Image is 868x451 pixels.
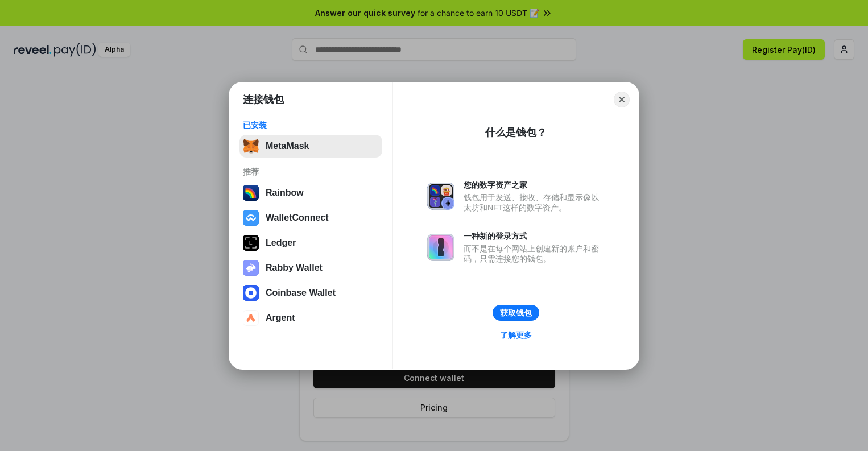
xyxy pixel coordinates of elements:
img: svg+xml,%3Csvg%20width%3D%22120%22%20height%3D%22120%22%20viewBox%3D%220%200%20120%20120%22%20fil... [243,185,259,201]
div: 推荐 [243,167,379,177]
div: MetaMask [266,141,309,151]
button: MetaMask [239,135,382,158]
img: svg+xml,%3Csvg%20xmlns%3D%22http%3A%2F%2Fwww.w3.org%2F2000%2Fsvg%22%20fill%3D%22none%22%20viewBox... [427,183,454,210]
a: 了解更多 [493,328,539,342]
div: 什么是钱包？ [485,126,547,139]
button: Argent [239,307,382,329]
button: WalletConnect [239,206,382,229]
div: 获取钱包 [500,308,532,318]
img: svg+xml,%3Csvg%20xmlns%3D%22http%3A%2F%2Fwww.w3.org%2F2000%2Fsvg%22%20fill%3D%22none%22%20viewBox... [427,234,454,261]
button: Close [614,92,630,107]
button: Rabby Wallet [239,256,382,279]
img: svg+xml,%3Csvg%20fill%3D%22none%22%20height%3D%2233%22%20viewBox%3D%220%200%2035%2033%22%20width%... [243,138,259,154]
img: svg+xml,%3Csvg%20width%3D%2228%22%20height%3D%2228%22%20viewBox%3D%220%200%2028%2028%22%20fill%3D... [243,210,259,226]
button: Rainbow [239,181,382,204]
div: 一种新的登录方式 [464,231,605,241]
div: Argent [266,313,295,323]
div: Coinbase Wallet [266,288,336,298]
div: Rabby Wallet [266,263,323,273]
div: 而不是在每个网站上创建新的账户和密码，只需连接您的钱包。 [464,243,605,264]
img: svg+xml,%3Csvg%20width%3D%2228%22%20height%3D%2228%22%20viewBox%3D%220%200%2028%2028%22%20fill%3D... [243,310,259,326]
button: 获取钱包 [493,305,539,321]
div: 已安装 [243,120,379,130]
div: Rainbow [266,188,304,198]
button: Coinbase Wallet [239,282,382,304]
div: 钱包用于发送、接收、存储和显示像以太坊和NFT这样的数字资产。 [464,192,605,213]
img: svg+xml,%3Csvg%20xmlns%3D%22http%3A%2F%2Fwww.w3.org%2F2000%2Fsvg%22%20fill%3D%22none%22%20viewBox... [243,260,259,276]
div: 了解更多 [500,330,532,340]
button: Ledger [239,231,382,254]
img: svg+xml,%3Csvg%20width%3D%2228%22%20height%3D%2228%22%20viewBox%3D%220%200%2028%2028%22%20fill%3D... [243,285,259,301]
div: 您的数字资产之家 [464,180,605,190]
div: WalletConnect [266,213,329,223]
h1: 连接钱包 [243,93,284,106]
div: Ledger [266,238,296,248]
img: svg+xml,%3Csvg%20xmlns%3D%22http%3A%2F%2Fwww.w3.org%2F2000%2Fsvg%22%20width%3D%2228%22%20height%3... [243,235,259,251]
